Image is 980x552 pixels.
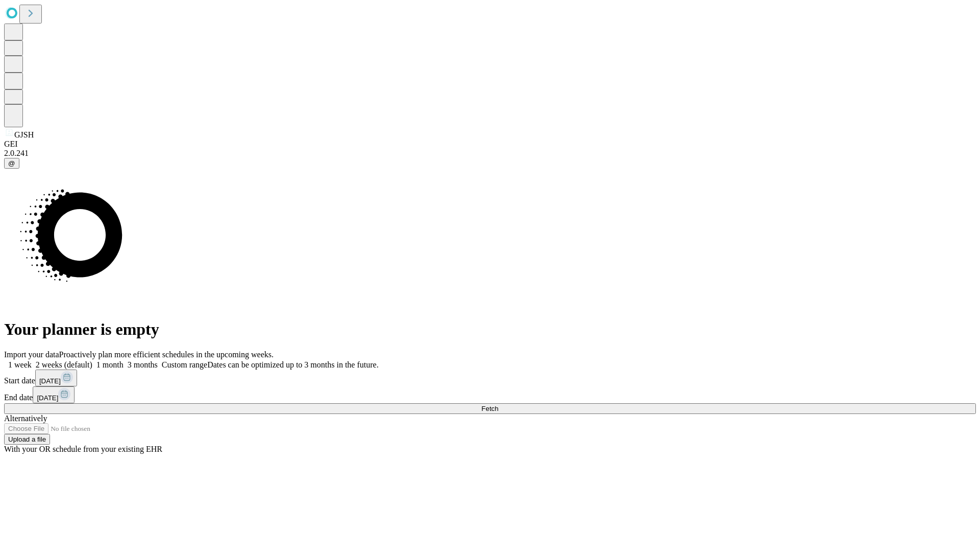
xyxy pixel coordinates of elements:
span: @ [8,159,15,167]
h1: Your planner is empty [4,320,976,339]
button: [DATE] [33,386,75,403]
div: End date [4,386,976,403]
span: Dates can be optimized up to 3 months in the future. [207,360,378,369]
span: 2 weeks (default) [36,360,92,369]
button: [DATE] [35,370,77,386]
span: Import your data [4,350,59,359]
span: [DATE] [39,377,61,385]
span: Custom range [162,360,207,369]
div: 2.0.241 [4,149,976,158]
span: With your OR schedule from your existing EHR [4,445,162,453]
button: @ [4,158,19,169]
span: 3 months [128,360,158,369]
div: Start date [4,370,976,386]
button: Fetch [4,403,976,414]
button: Upload a file [4,434,50,445]
span: Fetch [481,405,498,412]
span: 1 month [96,360,124,369]
span: [DATE] [37,394,58,402]
span: 1 week [8,360,32,369]
span: Proactively plan more efficient schedules in the upcoming weeks. [59,350,274,359]
div: GEI [4,140,976,149]
span: Alternatively [4,414,47,423]
span: GJSH [14,130,34,139]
